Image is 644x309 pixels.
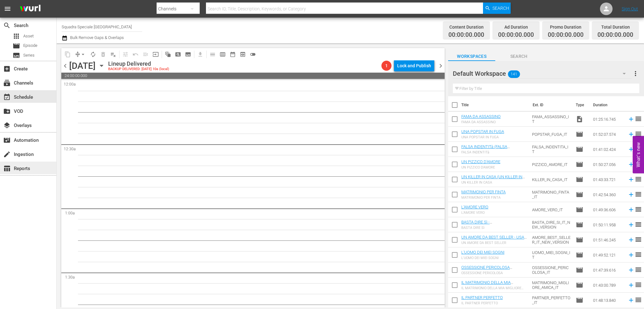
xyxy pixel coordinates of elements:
span: Fill episodes with ad slates [141,49,151,59]
td: MATRIMONIO_FINTA_IT [530,187,573,202]
button: Search [483,3,511,14]
div: FALSA INDENTITà [461,150,527,154]
span: Search [495,52,542,60]
span: reorder [635,251,642,258]
div: OSSESSIONE PERICOLOSA [461,271,527,275]
span: Select an event to delete [98,49,108,59]
svg: Add to Schedule [628,206,635,213]
a: UN AMORE DA BEST SELLER - USA QUESTO [461,235,527,244]
td: 01:42:54.360 [591,187,625,202]
span: Search [492,3,509,14]
span: Episode [576,191,583,198]
span: reorder [635,296,642,304]
a: UN PIZZICO D'AMORE [461,159,500,164]
svg: Add to Schedule [628,282,635,289]
span: reorder [635,266,642,273]
span: input [153,51,159,58]
div: Total Duration [597,23,633,31]
svg: Add to Schedule [628,116,635,123]
div: Content Duration [448,23,484,31]
button: Open Feedback Widget [633,136,644,173]
td: 01:48:13.840 [591,293,625,308]
a: UNA POPSTAR IN FUGA [461,129,504,134]
span: 24:00:00.000 [61,73,445,79]
td: 01:49:52.121 [591,247,625,262]
span: Clear Lineup [108,49,118,59]
a: FALSA INDENTITà (FALSA INDENTITà - 2 min adv) [461,144,510,154]
a: FAMA DA ASSASSINO [461,114,501,119]
span: Remove Gaps & Overlaps [73,49,88,59]
span: Series [23,52,35,58]
span: Episode [576,161,583,168]
div: UN PIZZICO D'AMORE [461,165,500,169]
a: IL MATRIMONIO DELLA MIA MIGLIORE AMICA [461,280,513,290]
span: Episode [576,281,583,289]
svg: Add to Schedule [628,176,635,183]
a: UN KILLER IN CASA (UN KILLER IN CASA - 2 min adv) [461,174,525,184]
div: [DATE] [69,61,96,71]
div: Default Workspace [453,65,632,82]
div: IL MATRIMONIO DELLA MIA MIGLIORE AMICA [461,286,527,290]
span: 24 hours Lineup View is OFF [248,49,258,59]
span: autorenew_outlined [90,51,96,58]
span: Episode [576,130,583,138]
div: BACKUP DELIVERED: [DATE] 10a (local) [108,67,169,71]
td: 01:25:16.745 [591,112,625,127]
span: Month Calendar View [228,49,238,59]
td: FALSA_INDENTITA_IT [530,142,573,157]
a: Sign Out [622,6,638,11]
td: 01:52:07.574 [591,127,625,142]
span: pageview_outlined [175,51,181,58]
span: Episode [576,296,583,304]
td: AMORE_VERO_IT [530,202,573,217]
svg: Add to Schedule [628,131,635,138]
td: 01:50:11.958 [591,217,625,232]
svg: Add to Schedule [628,297,635,304]
span: Asset [13,32,20,40]
td: BASTA_DIRE_SI_IT_NEW_VERSION [530,217,573,232]
svg: Add to Schedule [628,191,635,198]
svg: Add to Schedule [628,251,635,258]
span: Loop Content [88,49,98,59]
div: FAMA DA ASSASSINO [461,120,501,124]
td: 01:49:36.606 [591,202,625,217]
button: more_vert [632,66,639,81]
span: Episode [576,206,583,213]
th: Duration [589,96,627,114]
span: reorder [635,175,642,183]
span: Update Metadata from Key Asset [151,49,161,59]
span: Search [3,22,11,29]
div: UN KILLER IN CASA [461,180,527,185]
span: menu [4,5,11,13]
td: 01:50:27.056 [591,157,625,172]
span: chevron_left [61,62,69,70]
svg: Add to Schedule [628,267,635,273]
span: Schedule [3,93,11,101]
button: Lock and Publish [394,60,434,71]
td: 01:43:00.789 [591,278,625,293]
span: reorder [635,115,642,123]
span: Episode [23,42,37,49]
td: PIZZICO_AMORE_IT [530,157,573,172]
span: reorder [635,281,642,289]
div: Lock and Publish [397,60,431,71]
span: reorder [635,130,642,138]
span: 00:00:00.000 [597,31,633,39]
th: Title [461,96,529,114]
span: Create Series Block [183,49,193,59]
span: Copy Lineup [63,49,73,59]
span: 00:00:00.000 [498,31,534,39]
div: UN AMORE DA BEST SELLER [461,241,527,245]
a: OSSESSIONE PERICOLOSA (OSSESSIONE PERICOLOSA -2 min adv) [461,265,523,279]
svg: Add to Schedule [628,221,635,228]
span: VOD [3,108,11,115]
td: KILLER_IN_CASA_IT [530,172,573,187]
span: Series [13,52,20,59]
span: playlist_remove_outlined [110,51,116,58]
a: L'AMORE VERO [461,205,488,209]
td: 01:43:33.721 [591,172,625,187]
span: Ingestion [3,151,11,158]
a: IL PARTNER PERFETTO [461,295,503,300]
span: toggle_off [250,51,256,58]
div: BASTA DIRE Sì [461,226,527,230]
